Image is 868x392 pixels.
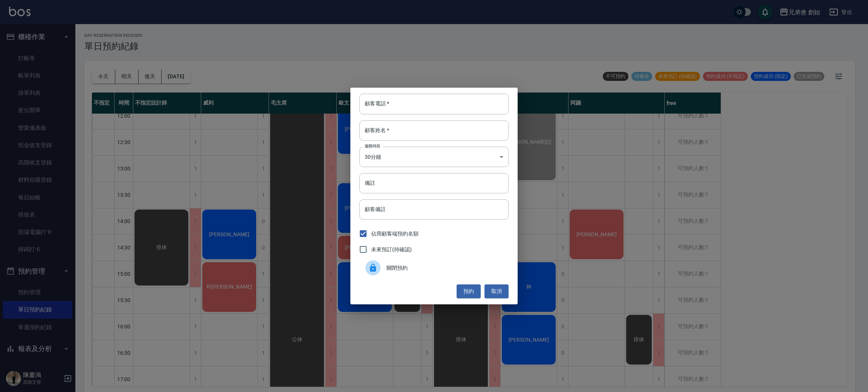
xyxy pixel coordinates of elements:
label: 服務時長 [365,143,381,149]
div: 30分鐘 [359,147,509,167]
span: 佔用顧客端預約名額 [371,230,419,238]
div: 關閉預約 [359,257,509,278]
button: 預約 [457,284,481,298]
button: 取消 [484,284,509,298]
span: 未來預訂(待確認) [371,246,412,254]
span: 關閉預約 [387,264,503,272]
